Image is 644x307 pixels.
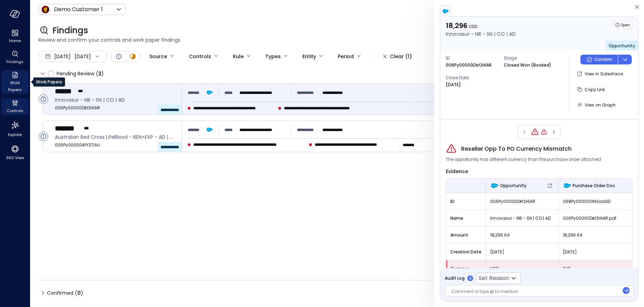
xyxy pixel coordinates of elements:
div: 360 View [1,143,28,162]
span: Reseller Opp To PO Currency Mismatch [461,145,572,153]
div: Period [338,50,354,62]
span: Amount [450,232,481,239]
button: Copy Link [575,83,608,95]
p: 18,296 [446,21,516,30]
span: Pending Review [57,68,104,79]
p: Innovasur - NB - SN | CO | AD [446,30,516,38]
div: Findings [1,49,28,66]
div: Button group with a nested menu [580,55,632,64]
p: Set Reason [479,274,509,282]
span: 18,296.64 [490,232,554,239]
div: ( ) [75,289,83,297]
span: Currency [450,265,481,272]
p: Closed Won (Booked) [504,62,551,69]
div: Clear (1) [390,52,412,61]
button: dropdown-icon-button [618,55,632,64]
p: View in Salesforce [585,70,623,77]
img: salesforce [442,8,449,15]
img: Icon [41,5,50,14]
span: 006Py000004fY3TIAU [55,142,176,149]
span: Purchase Order Doc [573,182,615,189]
span: [DATE] [490,248,554,255]
span: Stage [504,55,556,62]
span: 068Py00000GN2azIAD [563,198,628,205]
img: Purchase Order Doc [563,182,571,190]
span: Controls [7,107,23,114]
span: Opportunity [609,43,635,49]
p: 006Py00000Dkf2HIAR [446,62,492,69]
span: The opportunity has different currency than the purchase order attached [446,156,601,163]
span: ID [450,198,481,205]
span: Evidence [446,168,468,175]
span: 18,296.64 [563,232,628,239]
span: Name [450,215,481,222]
span: Findings [6,58,23,65]
p: 0 [469,276,472,281]
div: Entity [302,50,316,62]
img: Opportunity [490,182,499,190]
span: Findings [52,25,88,36]
div: Open [613,21,632,29]
span: 006Py00000Dkf2HIAR [490,198,554,205]
span: Home [9,37,21,44]
span: View on Graph [585,102,616,108]
div: Types [265,50,281,62]
div: ( ) [96,70,104,77]
span: 006Py00000Dkf2HIAR.pdf [563,215,628,222]
div: Reseller Opp To PO Start Date Mismatch [541,129,548,136]
div: Open [38,94,48,104]
span: Audit Log [445,275,465,282]
span: USD [490,265,554,272]
span: USD [469,23,477,29]
span: Innovasur - NB - SN | CO | AD [55,96,176,104]
button: View on Graph [575,99,618,111]
p: [DATE] [446,81,461,88]
button: Confirm [580,55,618,64]
button: Clear (1) [377,50,417,62]
span: 006Py00000Dkf2HIAR [55,104,176,111]
div: Source [149,50,167,62]
span: 0 [77,289,81,296]
div: Controls [1,98,28,115]
span: Confirmed [47,287,83,299]
div: Reseller Opp To PO Currency Mismatch [531,128,539,136]
div: In Progress [129,52,137,61]
span: [DATE] [563,248,628,255]
p: Confirm [594,56,612,63]
div: Controls [189,50,211,62]
div: Open [115,52,123,61]
span: 360 View [6,154,24,161]
div: Work Papers [33,77,65,87]
span: ID [446,55,498,62]
span: Creation Date [450,248,481,255]
span: EUR [563,265,628,272]
span: Work Papers [4,79,26,93]
div: Home [1,28,28,45]
span: 2 [98,70,101,77]
div: Explore [1,119,28,139]
span: [DATE] [54,53,71,60]
span: Review and confirm your controls and work paper findings [38,36,636,44]
span: Copy Link [585,87,605,93]
span: Explore [8,131,22,138]
div: Open [38,131,48,141]
div: Rule [233,50,244,62]
div: Work Papers [1,70,28,94]
span: Innovasur - NB - SN | CO | AD [490,215,554,222]
button: View in Salesforce [575,68,626,80]
span: Close Date [446,74,498,81]
span: Australian Red Cross LifeBlood - REN+EXP - AD | CO | PS [55,133,176,141]
span: Opportunity [500,182,527,189]
p: Demo Customer 1 [54,5,103,14]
